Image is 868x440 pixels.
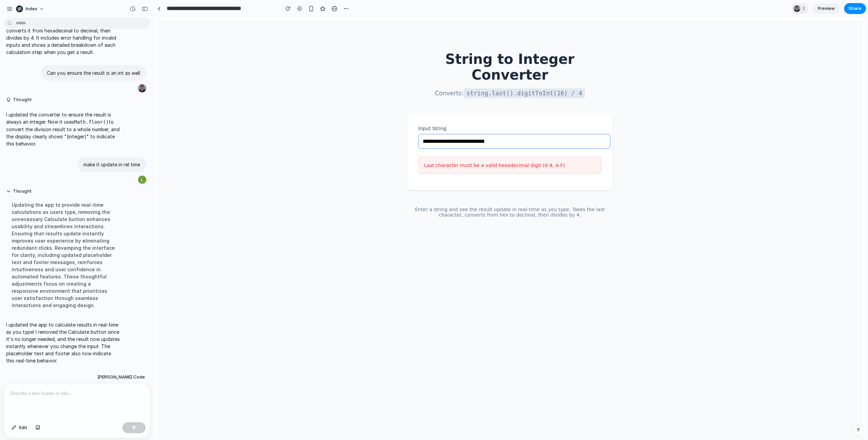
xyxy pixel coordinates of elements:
[849,5,862,12] span: Share
[802,5,807,12] span: 1
[813,3,840,14] a: Preview
[95,371,147,383] button: [PERSON_NAME] Code
[270,145,442,151] p: Last character must be a valid hexadecimal digit (0-9, A-F)
[791,3,809,14] div: 1
[253,34,458,65] h1: String to Integer Converter
[259,189,453,200] p: Enter a string and see the result update in real-time as you type. Takes the last character, conv...
[97,374,145,381] span: [PERSON_NAME] Code
[26,5,37,12] span: Index
[6,5,120,56] p: I created a clean, interactive web app that converts your Kotlin code to JavaScript. The app take...
[6,111,120,147] p: I updated the converter to ensure the result is always an integer. Now it uses to convert the div...
[74,119,109,125] code: Math.floor()
[47,69,140,77] p: Can you ensure the result is an int as well
[6,321,120,364] p: I updated the app to calculate results in real-time as you type! I removed the Calculate button s...
[844,3,866,14] button: Share
[83,161,140,168] p: make it update in rel time
[13,3,48,14] button: Index
[310,71,431,81] code: string.last().digitToInt(16) / 4
[264,108,447,114] label: Input String
[818,5,835,12] span: Preview
[253,71,458,81] p: Converts:
[19,424,27,431] span: Edit
[6,197,120,313] div: Updating the app to provide real-time calculations as users type, removing the unnecessary Calcul...
[8,422,31,433] button: Edit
